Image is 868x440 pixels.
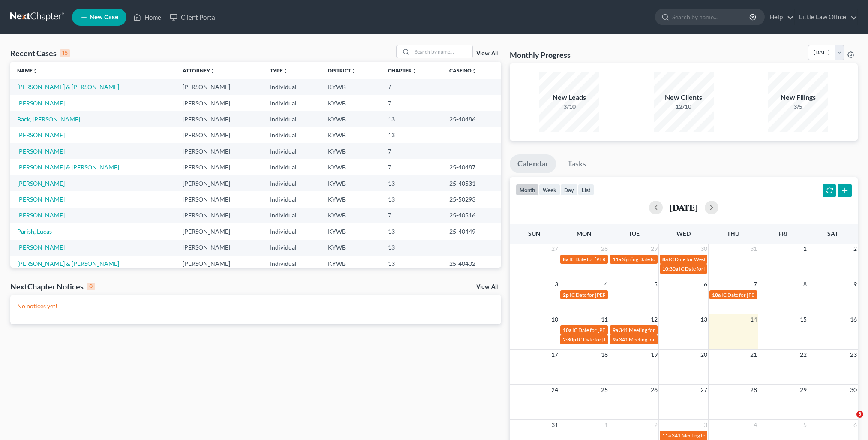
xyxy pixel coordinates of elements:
[263,223,321,239] td: Individual
[165,9,221,25] a: Client Portal
[321,111,381,127] td: KYWB
[381,223,442,239] td: 13
[604,279,609,289] span: 4
[600,350,609,360] span: 18
[563,256,568,262] span: 8a
[802,244,808,254] span: 1
[578,184,594,196] button: list
[753,279,758,289] span: 7
[263,79,321,95] td: Individual
[700,350,708,360] span: 20
[176,240,263,256] td: [PERSON_NAME]
[263,256,321,271] td: Individual
[388,67,417,74] a: Chapterunfold_more
[210,69,215,74] i: unfold_more
[619,336,742,343] span: 341 Meeting for [PERSON_NAME] & [PERSON_NAME]
[17,83,119,90] a: [PERSON_NAME] & [PERSON_NAME]
[539,93,599,102] div: New Leads
[442,175,501,191] td: 25-40531
[87,283,95,290] div: 0
[672,432,749,439] span: 341 Meeting for [PERSON_NAME]
[17,228,52,235] a: Parish, Lucas
[802,279,808,289] span: 8
[749,244,758,254] span: 31
[765,9,794,25] a: Help
[577,336,643,343] span: IC Date for [PERSON_NAME]
[17,99,65,107] a: [PERSON_NAME]
[270,67,288,74] a: Typeunfold_more
[176,79,263,95] td: [PERSON_NAME]
[381,240,442,256] td: 13
[283,69,288,74] i: unfold_more
[176,111,263,127] td: [PERSON_NAME]
[381,127,442,143] td: 13
[176,208,263,223] td: [PERSON_NAME]
[17,302,494,310] p: No notices yet!
[712,292,721,298] span: 10a
[570,292,635,298] span: IC Date for [PERSON_NAME]
[321,127,381,143] td: KYWB
[412,69,417,74] i: unfold_more
[176,143,263,159] td: [PERSON_NAME]
[381,191,442,207] td: 13
[613,336,618,343] span: 9a
[381,95,442,111] td: 7
[263,175,321,191] td: Individual
[321,223,381,239] td: KYWB
[263,95,321,111] td: Individual
[849,350,858,360] span: 23
[10,281,95,292] div: NextChapter Notices
[550,314,559,325] span: 10
[17,148,65,155] a: [PERSON_NAME]
[449,67,477,74] a: Case Nounfold_more
[176,223,263,239] td: [PERSON_NAME]
[539,184,560,196] button: week
[550,244,559,254] span: 27
[17,260,119,267] a: [PERSON_NAME] & [PERSON_NAME]
[721,292,787,298] span: IC Date for [PERSON_NAME]
[849,314,858,325] span: 16
[381,159,442,175] td: 7
[442,111,501,127] td: 25-40486
[650,350,658,360] span: 19
[263,143,321,159] td: Individual
[650,385,658,395] span: 26
[510,50,571,60] h3: Monthly Progress
[703,279,708,289] span: 6
[727,230,739,237] span: Thu
[619,327,696,333] span: 341 Meeting for [PERSON_NAME]
[176,95,263,111] td: [PERSON_NAME]
[176,175,263,191] td: [PERSON_NAME]
[176,127,263,143] td: [PERSON_NAME]
[17,244,65,251] a: [PERSON_NAME]
[600,385,609,395] span: 25
[853,279,858,289] span: 9
[60,49,70,57] div: 15
[679,265,745,272] span: IC Date for [PERSON_NAME]
[856,411,863,418] span: 3
[676,230,691,237] span: Wed
[563,327,571,333] span: 10a
[700,385,708,395] span: 27
[563,292,569,298] span: 2p
[799,314,808,325] span: 15
[753,420,758,430] span: 4
[263,191,321,207] td: Individual
[321,256,381,271] td: KYWB
[703,420,708,430] span: 3
[528,230,541,237] span: Sun
[700,244,708,254] span: 30
[381,208,442,223] td: 7
[442,191,501,207] td: 25-50293
[328,67,356,74] a: Districtunfold_more
[560,154,594,173] a: Tasks
[604,420,609,430] span: 1
[381,143,442,159] td: 7
[654,93,714,102] div: New Clients
[17,115,80,123] a: Back, [PERSON_NAME]
[442,208,501,223] td: 25-40516
[263,208,321,223] td: Individual
[662,256,668,262] span: 8a
[176,159,263,175] td: [PERSON_NAME]
[628,230,640,237] span: Tue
